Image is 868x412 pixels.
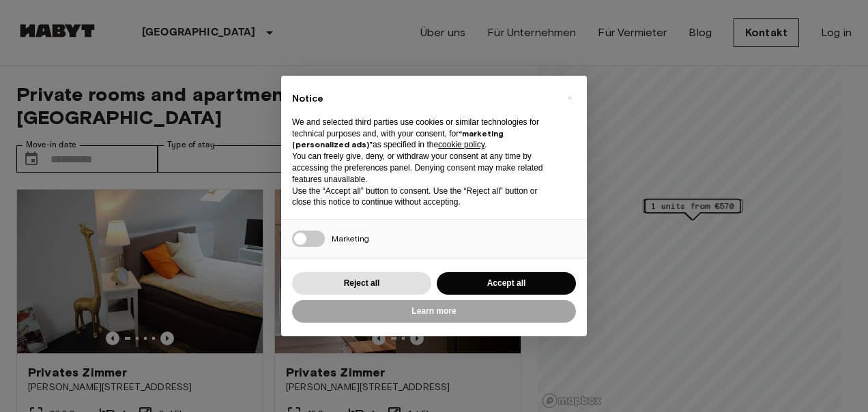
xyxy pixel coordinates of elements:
[292,92,554,106] h2: Notice
[292,186,554,209] p: Use the “Accept all” button to consent. Use the “Reject all” button or close this notice to conti...
[292,128,504,150] strong: “marketing (personalized ads)”
[292,272,431,295] button: Reject all
[438,140,484,149] a: cookie policy
[437,272,576,295] button: Accept all
[292,300,576,323] button: Learn more
[558,87,580,108] button: Close this notice
[567,89,572,106] span: ×
[292,151,554,185] p: You can freely give, deny, or withdraw your consent at any time by accessing the preferences pane...
[332,233,369,244] span: Marketing
[292,117,554,151] p: We and selected third parties use cookies or similar technologies for technical purposes and, wit...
